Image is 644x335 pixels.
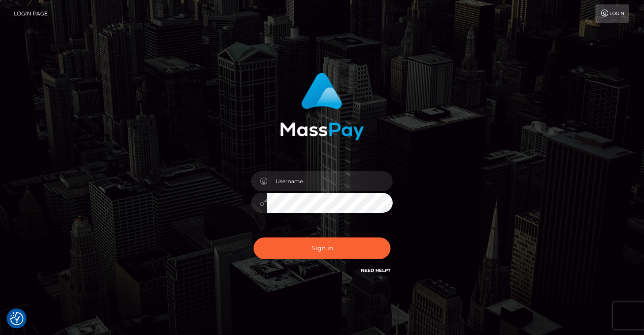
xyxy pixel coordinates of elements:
a: Login [595,4,629,23]
button: Sign in [254,237,390,259]
button: Consent Preferences [10,312,23,325]
img: Revisit consent button [10,312,23,325]
a: Need Help? [361,267,390,273]
img: MassPay Login [280,73,364,140]
input: Username... [267,171,393,191]
a: Login Page [14,4,48,23]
